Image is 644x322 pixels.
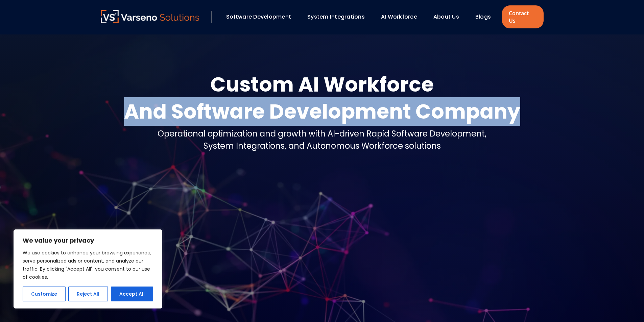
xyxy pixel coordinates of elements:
[158,128,486,140] div: Operational optimization and growth with AI-driven Rapid Software Development,
[68,287,108,301] button: Reject All
[307,13,365,21] a: System Integrations
[101,10,199,23] img: Varseno Solutions – Product Engineering & IT Services
[381,13,417,21] a: AI Workforce
[23,237,153,245] p: We value your privacy
[304,11,374,23] div: System Integrations
[158,140,486,152] div: System Integrations, and Autonomous Workforce solutions
[472,11,500,23] div: Blogs
[430,11,469,23] div: About Us
[433,13,459,21] a: About Us
[378,11,427,23] div: AI Workforce
[124,71,520,98] div: Custom AI Workforce
[23,287,66,301] button: Customize
[475,13,491,21] a: Blogs
[111,287,153,301] button: Accept All
[124,98,520,125] div: And Software Development Company
[23,249,153,281] p: We use cookies to enhance your browsing experience, serve personalized ads or content, and analyz...
[226,13,291,21] a: Software Development
[502,5,543,28] a: Contact Us
[223,11,301,23] div: Software Development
